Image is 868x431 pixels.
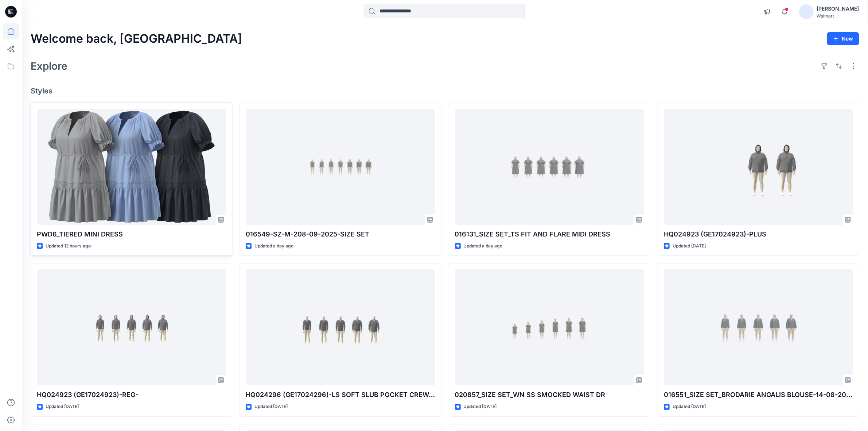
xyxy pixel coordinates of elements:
h2: Explore [31,60,67,72]
a: PWD6_TIERED MINI DRESS [37,109,226,225]
p: Updated a day ago [464,242,503,250]
a: 016131_SIZE SET_TS FIT AND FLARE MIDI DRESS [455,109,644,225]
p: Updated a day ago [254,242,293,250]
p: 016549-SZ-M-208-09-2025-SIZE SET [246,229,435,239]
p: Updated [DATE] [254,403,288,411]
h4: Styles [31,86,859,95]
div: Walmart [817,13,859,19]
p: 016551_SIZE SET_BRODARIE ANGALIS BLOUSE-14-08-2025 [664,390,853,400]
p: HQ024923 (GE17024923)-REG- [37,390,226,400]
p: Updated [DATE] [673,242,706,250]
p: Updated [DATE] [464,403,497,411]
h2: Welcome back, [GEOGRAPHIC_DATA] [31,32,242,46]
img: avatar [799,4,814,19]
a: HQ024923 (GE17024923)-PLUS [664,109,853,225]
p: Updated [DATE] [46,403,79,411]
p: Updated [DATE] [673,403,706,411]
p: 016131_SIZE SET_TS FIT AND FLARE MIDI DRESS [455,229,644,239]
a: 020857_SIZE SET_WN SS SMOCKED WAIST DR [455,269,644,385]
a: 016549-SZ-M-208-09-2025-SIZE SET [246,109,435,225]
a: 016551_SIZE SET_BRODARIE ANGALIS BLOUSE-14-08-2025 [664,269,853,385]
a: HQ024923 (GE17024923)-REG- [37,269,226,385]
p: PWD6_TIERED MINI DRESS [37,229,226,239]
p: 020857_SIZE SET_WN SS SMOCKED WAIST DR [455,390,644,400]
button: New [827,32,859,45]
p: Updated 12 hours ago [46,242,91,250]
p: HQ024296 (GE17024296)-LS SOFT SLUB POCKET CREW-REG [246,390,435,400]
div: [PERSON_NAME] [817,4,859,13]
p: HQ024923 (GE17024923)-PLUS [664,229,853,239]
a: HQ024296 (GE17024296)-LS SOFT SLUB POCKET CREW-REG [246,269,435,385]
